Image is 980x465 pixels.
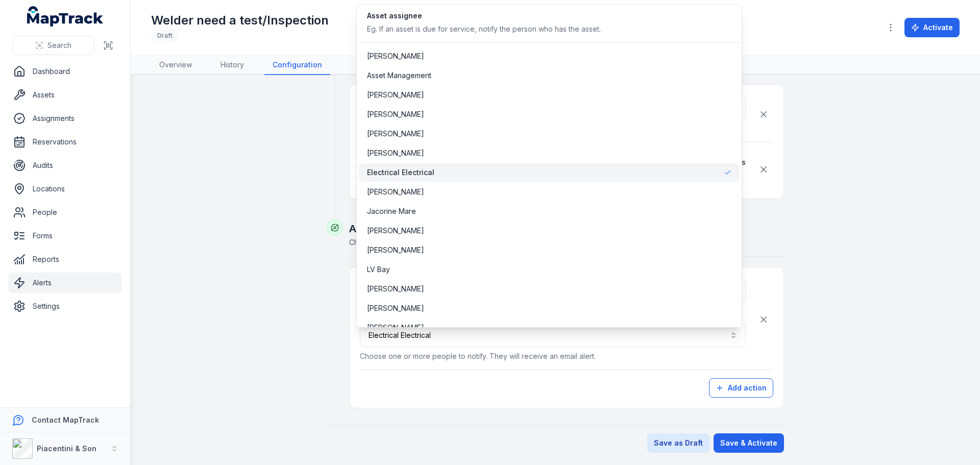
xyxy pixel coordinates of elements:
span: [PERSON_NAME] [367,90,424,100]
span: Jacorine Mare [367,206,416,216]
div: Eg. If an asset is due for service, notify the person who has the asset. [367,24,601,34]
div: Asset assignee [367,11,601,21]
span: [PERSON_NAME] [367,148,424,158]
span: [PERSON_NAME] [367,109,424,119]
span: LV Bay [367,264,390,275]
span: Electrical Electrical [367,167,434,178]
span: [PERSON_NAME] [367,245,424,255]
span: [PERSON_NAME] [367,323,424,333]
span: [PERSON_NAME] [367,51,424,61]
span: [PERSON_NAME] [367,303,424,313]
span: [PERSON_NAME] [367,226,424,236]
span: [PERSON_NAME] [367,187,424,197]
div: Electrical Electrical [356,4,742,328]
button: Electrical Electrical [360,324,746,347]
span: Asset Management [367,70,431,81]
span: [PERSON_NAME] [367,129,424,139]
span: [PERSON_NAME] [367,284,424,294]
